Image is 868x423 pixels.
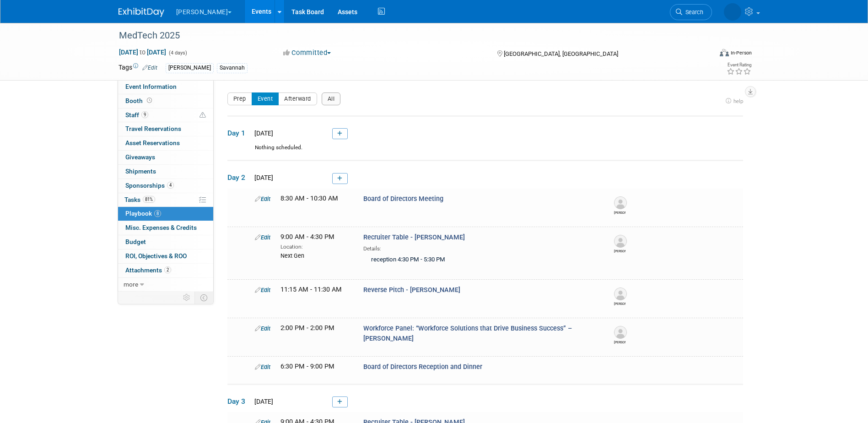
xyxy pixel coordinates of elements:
a: Edit [255,195,270,202]
img: Stephanie Pitts [614,287,627,300]
span: Potential Scheduling Conflict -- at least one attendee is tagged in another overlapping event. [199,111,206,119]
span: Travel Reservations [125,125,181,132]
a: Edit [255,234,270,241]
div: [PERSON_NAME] [166,63,214,73]
td: Toggle Event Tabs [194,292,213,304]
a: Sponsorships4 [118,179,213,193]
span: Day 3 [227,396,250,407]
span: Day 2 [227,173,250,183]
a: Misc. Expenses & Credits [118,221,213,235]
span: Reverse Pitch - [PERSON_NAME] [363,286,460,294]
div: Event Rating [727,63,751,67]
div: Next Gen [280,251,350,260]
span: 11:15 AM - 11:30 AM [280,286,342,293]
a: Shipments [118,165,213,179]
td: Tags [119,63,157,73]
span: Staff [125,111,148,119]
a: Edit [255,287,270,293]
span: Asset Reservations [125,139,180,146]
span: Recruiter Table - [PERSON_NAME] [363,233,465,241]
div: In-Person [730,49,752,56]
a: Travel Reservations [118,122,213,136]
a: Giveaways [118,151,213,164]
img: Jean-Claude Dubacher [614,196,627,209]
span: to [138,49,147,56]
span: Sponsorships [125,182,174,189]
button: Afterward [278,92,317,105]
a: Staff9 [118,108,213,122]
span: 2 [164,266,171,273]
a: Playbook8 [118,207,213,221]
a: Search [670,4,712,20]
span: [DATE] [252,174,273,181]
span: (4 days) [168,50,187,56]
span: 81% [143,196,155,203]
span: Event Information [125,83,177,90]
div: reception 4:30 PM - 5:30 PM [363,253,598,268]
div: Jean-Claude Dubacher [614,209,625,215]
span: Shipments [125,168,156,175]
img: Savannah Jones [724,3,741,21]
div: Nothing scheduled. [227,144,743,160]
span: Budget [125,238,146,245]
span: Playbook [125,210,161,217]
button: Event [252,92,279,105]
div: Morten Rasmussen [614,339,625,345]
a: Edit [142,65,157,71]
span: Booth not reserved yet [145,97,154,104]
div: Details: [363,242,598,253]
span: 4 [167,182,174,189]
div: MedTech 2025 [116,27,698,44]
div: Scott Blair [614,248,625,254]
a: Edit [255,363,270,370]
a: Event Information [118,80,213,94]
span: [DATE] [252,398,273,405]
img: ExhibitDay [119,8,164,17]
div: Stephanie Pitts [614,300,625,306]
span: 8:30 AM - 10:30 AM [280,195,338,202]
button: Prep [227,92,252,105]
span: Misc. Expenses & Credits [125,224,197,231]
button: Committed [280,48,334,58]
span: Workforce Panel: “Workforce Solutions that Drive Business Success” – [PERSON_NAME] [363,325,572,342]
span: 6:30 PM - 9:00 PM [280,363,334,370]
span: Board of Directors Meeting [363,195,443,203]
span: [DATE] [252,130,273,137]
a: Booth [118,94,213,108]
span: 2:00 PM - 2:00 PM [280,324,334,332]
a: Asset Reservations [118,136,213,150]
td: Personalize Event Tab Strip [179,292,195,304]
img: Scott Blair [614,235,627,248]
button: All [322,92,341,105]
span: 8 [154,210,161,217]
img: Format-Inperson.png [720,49,729,56]
span: Day 1 [227,128,250,138]
span: more [124,281,138,288]
a: Tasks81% [118,193,213,207]
span: ROI, Objectives & ROO [125,252,187,260]
span: help [733,98,743,104]
span: [GEOGRAPHIC_DATA], [GEOGRAPHIC_DATA] [504,50,618,57]
div: Event Format [658,48,752,61]
span: Tasks [124,196,155,203]
span: Booth [125,97,154,104]
span: Search [682,9,703,16]
span: 9 [141,111,148,118]
img: Morten Rasmussen [614,326,627,339]
span: Attachments [125,266,171,274]
span: 9:00 AM - 4:30 PM [280,233,334,241]
a: Budget [118,235,213,249]
div: Location: [280,242,350,251]
a: ROI, Objectives & ROO [118,249,213,263]
span: Giveaways [125,153,155,161]
div: Savannah [217,63,248,73]
a: more [118,278,213,292]
span: [DATE] [DATE] [119,48,167,56]
span: Board of Directors Reception and Dinner [363,363,482,371]
a: Attachments2 [118,264,213,277]
a: Edit [255,325,270,332]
